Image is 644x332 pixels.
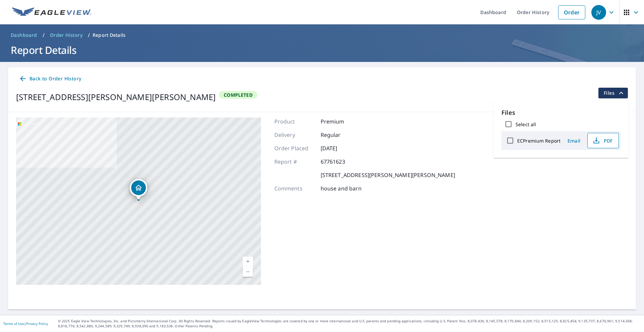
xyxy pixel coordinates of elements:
[274,117,315,126] p: Product
[321,158,361,166] p: 67761623
[47,30,85,40] a: Order History
[321,184,362,192] p: house and barn
[243,257,253,267] a: Current Level 17, Zoom In
[58,319,641,329] p: © 2025 Eagle View Technologies, Inc. and Pictometry International Corp. All Rights Reserved. Repo...
[604,89,625,97] span: Files
[16,91,216,103] div: [STREET_ADDRESS][PERSON_NAME][PERSON_NAME]
[8,43,636,57] h1: Report Details
[43,31,45,39] li: /
[321,117,361,126] p: Premium
[592,137,613,145] span: PDF
[591,5,606,20] div: JV
[243,267,253,277] a: Current Level 17, Zoom Out
[26,321,48,326] a: Privacy Policy
[3,322,48,326] p: |
[563,136,585,146] button: Email
[321,171,455,179] p: [STREET_ADDRESS][PERSON_NAME][PERSON_NAME]
[321,144,361,152] p: [DATE]
[274,144,315,152] p: Order Placed
[517,138,560,144] label: ECPremium Report
[11,32,37,38] span: Dashboard
[16,73,84,85] a: Back to Order History
[8,30,636,40] nav: breadcrumb
[220,92,257,98] span: Completed
[12,7,91,17] img: EV Logo
[598,88,628,98] button: filesDropdownBtn-67761623
[93,32,125,38] p: Report Details
[3,321,24,326] a: Terms of Use
[566,138,582,144] span: Email
[587,133,619,148] button: PDF
[50,32,83,38] span: Order History
[274,158,315,166] p: Report #
[274,184,315,192] p: Comments
[321,131,361,139] p: Regular
[274,131,315,139] p: Delivery
[501,108,621,117] p: Files
[19,75,81,83] span: Back to Order History
[130,179,147,200] div: Dropped pin, building 1, Residential property, 1044 Parnell Ave NE Lowell, MI 49331
[516,121,536,128] label: Select all
[558,5,585,19] a: Order
[8,30,40,40] a: Dashboard
[88,31,90,39] li: /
